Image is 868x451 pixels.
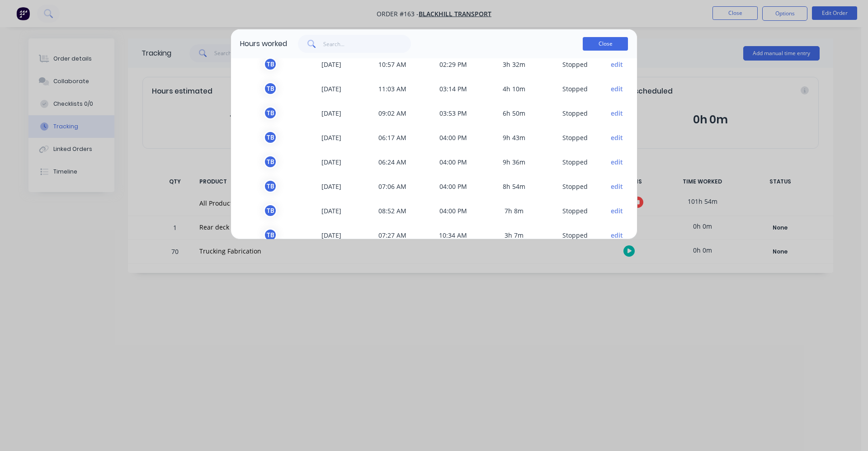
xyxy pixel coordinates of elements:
[484,82,545,95] span: 4h 10m
[611,206,623,216] button: edit
[611,157,623,167] button: edit
[301,228,362,242] span: [DATE]
[484,57,545,71] span: 3h 32m
[362,204,423,217] span: 08:52 AM
[484,228,545,242] span: 3h 7m
[264,155,277,169] div: T B
[544,57,605,71] span: S topped
[362,131,423,144] span: 06:17 AM
[301,82,362,95] span: [DATE]
[264,228,277,242] div: T B
[264,106,277,120] div: T B
[423,228,484,242] span: 10:34 AM
[544,155,605,169] span: S topped
[362,82,423,95] span: 11:03 AM
[301,106,362,120] span: [DATE]
[544,82,605,95] span: S topped
[484,131,545,144] span: 9h 43m
[611,60,623,69] button: edit
[423,106,484,120] span: 03:53 PM
[362,106,423,120] span: 09:02 AM
[301,179,362,193] span: [DATE]
[362,155,423,169] span: 06:24 AM
[423,131,484,144] span: 04:00 PM
[544,179,605,193] span: S topped
[484,204,545,217] span: 7h 8m
[611,230,623,240] button: edit
[301,57,362,71] span: [DATE]
[264,82,277,95] div: T B
[484,179,545,193] span: 8h 54m
[362,179,423,193] span: 07:06 AM
[362,228,423,242] span: 07:27 AM
[323,35,411,53] input: Search...
[583,37,628,51] button: Close
[611,182,623,191] button: edit
[544,131,605,144] span: S topped
[544,228,605,242] span: S topped
[484,155,545,169] span: 9h 36m
[362,57,423,71] span: 10:57 AM
[423,179,484,193] span: 04:00 PM
[301,155,362,169] span: [DATE]
[611,133,623,142] button: edit
[301,131,362,144] span: [DATE]
[611,108,623,118] button: edit
[484,106,545,120] span: 6h 50m
[264,57,277,71] div: T B
[423,204,484,217] span: 04:00 PM
[264,204,277,217] div: T B
[611,84,623,94] button: edit
[240,38,287,49] div: Hours worked
[423,57,484,71] span: 02:29 PM
[544,204,605,217] span: S topped
[264,131,277,144] div: T B
[264,179,277,193] div: T B
[301,204,362,217] span: [DATE]
[423,82,484,95] span: 03:14 PM
[423,155,484,169] span: 04:00 PM
[544,106,605,120] span: S topped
